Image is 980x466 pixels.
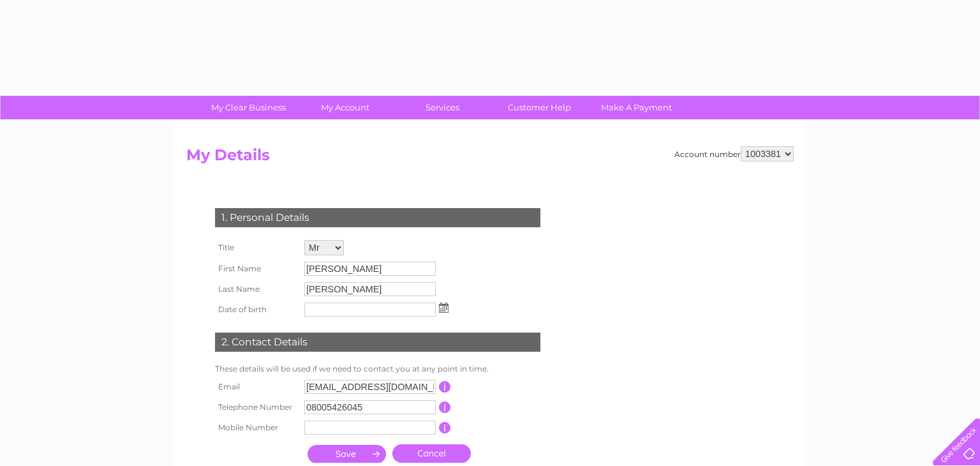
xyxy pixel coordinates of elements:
a: My Clear Business [196,96,301,119]
a: Services [390,96,495,119]
input: Information [439,402,451,413]
div: 1. Personal Details [215,208,540,227]
a: Customer Help [487,96,592,119]
input: Information [439,381,451,393]
input: Submit [308,445,386,463]
th: Date of birth [212,299,301,320]
img: ... [439,303,449,313]
div: 2. Contact Details [215,333,540,352]
th: Email [212,377,301,397]
th: First Name [212,259,301,279]
th: Title [212,237,301,259]
h2: My Details [186,146,794,170]
th: Mobile Number [212,417,301,438]
th: Last Name [212,279,301,299]
a: My Account [293,96,398,119]
th: Telephone Number [212,397,301,417]
input: Information [439,422,451,433]
a: Make A Payment [584,96,689,119]
a: Cancel [392,444,471,463]
td: These details will be used if we need to contact you at any point in time. [212,361,544,377]
div: Account number [674,146,794,162]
